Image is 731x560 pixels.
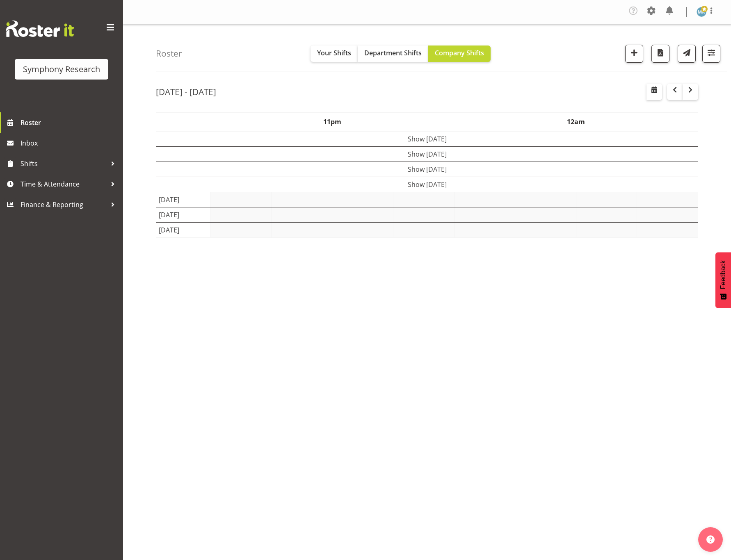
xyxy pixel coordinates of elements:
[21,178,107,190] span: Time & Attendance
[651,45,669,63] button: Download a PDF of the roster according to the set date range.
[311,46,358,62] button: Your Shifts
[156,223,210,238] td: [DATE]
[156,207,210,223] td: [DATE]
[210,113,454,132] th: 11pm
[358,46,428,62] button: Department Shifts
[720,260,727,289] span: Feedback
[435,48,484,57] span: Company Shifts
[364,48,422,57] span: Department Shifts
[646,84,662,100] button: Select a specific date within the roster.
[706,535,715,544] img: help-xxl-2.png
[23,63,100,75] div: Symphony Research
[156,131,698,147] td: Show [DATE]
[21,137,119,149] span: Inbox
[715,252,731,308] button: Feedback - Show survey
[156,192,210,207] td: [DATE]
[428,46,491,62] button: Company Shifts
[21,157,107,170] span: Shifts
[156,49,182,58] h4: Roster
[702,45,720,63] button: Filter Shifts
[156,162,698,177] td: Show [DATE]
[697,7,706,17] img: marama-rihari1262.jpg
[454,113,698,132] th: 12am
[156,147,698,162] td: Show [DATE]
[156,177,698,192] td: Show [DATE]
[6,20,74,37] img: Rosterit website logo
[678,45,696,63] button: Send a list of all shifts for the selected filtered period to all rostered employees.
[625,45,643,63] button: Add a new shift
[156,87,216,97] h2: [DATE] - [DATE]
[317,48,351,57] span: Your Shifts
[21,198,107,211] span: Finance & Reporting
[21,116,119,129] span: Roster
